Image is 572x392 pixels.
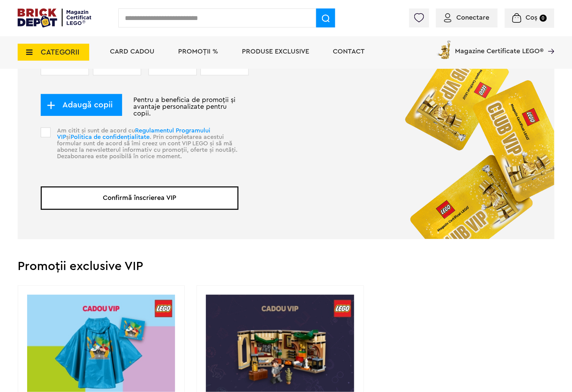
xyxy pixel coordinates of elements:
p: Am citit și sunt de acord cu și . Prin completarea acestui formular sunt de acord să îmi creez un... [53,127,239,171]
span: CATEGORII [41,48,79,56]
small: 0 [540,15,547,22]
a: Produse exclusive [242,48,309,55]
a: Regulamentul Programului VIP [57,127,210,140]
a: Contact [333,48,365,55]
a: PROMOȚII % [178,48,218,55]
img: add_child [47,101,55,109]
a: Politica de confidențialitate [71,134,150,140]
a: Magazine Certificate LEGO® [544,39,554,46]
span: Adaugă copii [55,101,113,108]
h2: Promoții exclusive VIP [18,260,554,272]
span: Conectare [457,14,490,21]
button: Confirmă înscrierea VIP [41,186,239,210]
p: Pentru a beneficia de promoții și avantaje personalizate pentru copii. [41,97,239,117]
a: Card Cadou [110,48,154,55]
span: Magazine Certificate LEGO® [455,39,544,55]
img: vip_page_image [394,31,554,239]
span: Coș [526,14,538,21]
a: Conectare [444,14,490,21]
